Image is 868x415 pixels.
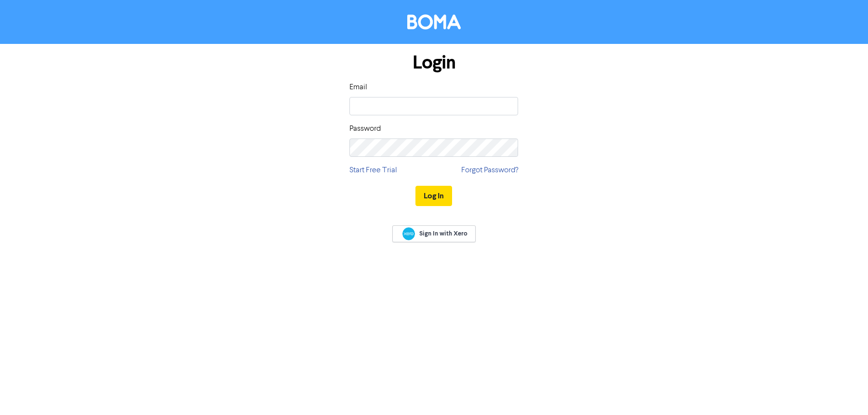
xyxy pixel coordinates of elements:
span: Sign In with Xero [419,229,467,238]
a: Sign In with Xero [392,225,475,242]
label: Email [349,82,367,93]
a: Start Free Trial [349,165,397,176]
a: Forgot Password? [461,165,518,176]
img: Xero logo [402,227,415,240]
label: Password [349,123,381,135]
h1: Login [349,52,518,74]
img: BOMA Logo [407,14,461,29]
button: Log In [415,186,452,206]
